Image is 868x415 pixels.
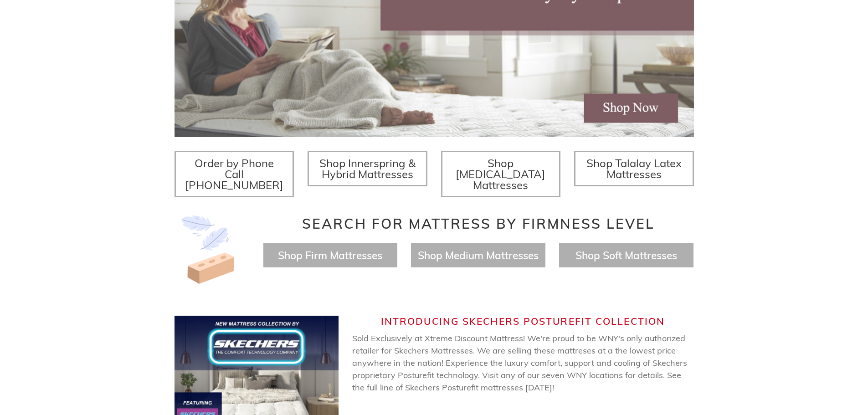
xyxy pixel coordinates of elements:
span: Search for Mattress by Firmness Level [302,215,655,232]
span: Introducing Skechers Posturefit Collection [381,315,665,327]
span: Order by Phone Call [PHONE_NUMBER] [185,156,283,192]
span: Shop [MEDICAL_DATA] Mattresses [456,156,545,192]
a: Shop Soft Mattresses [575,249,677,262]
img: Image-of-brick- and-feather-representing-firm-and-soft-feel [175,215,243,284]
a: Shop Talalay Latex Mattresses [574,151,694,186]
a: Shop [MEDICAL_DATA] Mattresses [441,151,561,197]
a: Shop Medium Mattresses [418,249,539,262]
a: Shop Firm Mattresses [278,249,382,262]
span: Shop Talalay Latex Mattresses [586,156,682,181]
a: Order by Phone Call [PHONE_NUMBER] [175,151,294,197]
span: Shop Innerspring & Hybrid Mattresses [319,156,416,181]
a: Shop Innerspring & Hybrid Mattresses [308,151,427,186]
